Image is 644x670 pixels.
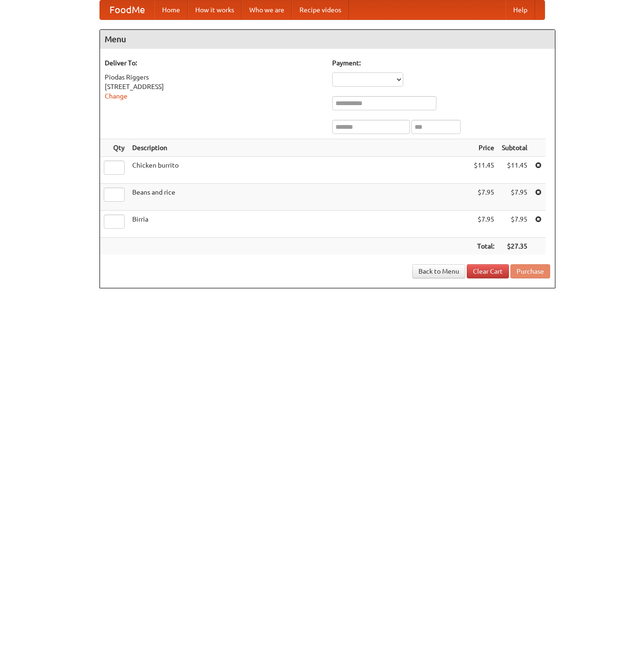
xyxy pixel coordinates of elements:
[498,238,531,255] th: $27.35
[242,0,292,19] a: Who we are
[105,92,127,100] a: Change
[100,0,154,19] a: FoodMe
[128,157,470,184] td: Chicken burrito
[100,139,128,157] th: Qty
[498,139,531,157] th: Subtotal
[292,0,349,19] a: Recipe videos
[154,0,188,19] a: Home
[470,184,498,211] td: $7.95
[498,184,531,211] td: $7.95
[128,139,470,157] th: Description
[412,264,465,278] a: Back to Menu
[128,211,470,238] td: Birria
[470,157,498,184] td: $11.45
[105,82,323,91] div: [STREET_ADDRESS]
[100,30,555,49] h4: Menu
[470,211,498,238] td: $7.95
[506,0,535,19] a: Help
[467,264,509,278] a: Clear Cart
[128,184,470,211] td: Beans and rice
[105,58,323,68] h5: Deliver To:
[105,72,323,82] div: Piodas Riggers
[510,264,550,278] button: Purchase
[498,211,531,238] td: $7.95
[332,58,550,68] h5: Payment:
[470,238,498,255] th: Total:
[188,0,242,19] a: How it works
[498,157,531,184] td: $11.45
[470,139,498,157] th: Price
